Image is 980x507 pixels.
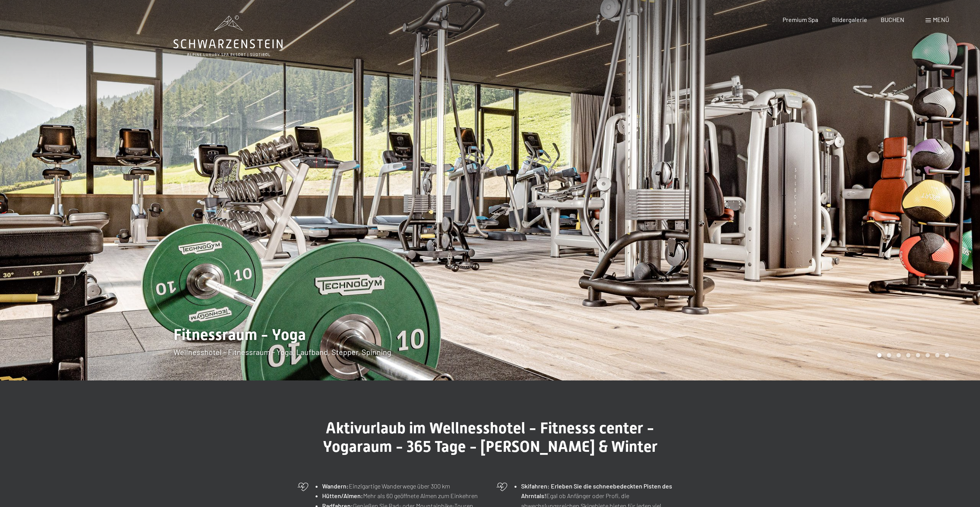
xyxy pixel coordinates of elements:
[926,353,930,357] div: Carousel Page 6
[322,481,484,491] li: Einzigartige Wanderwege über 300 km
[832,16,867,23] a: Bildergalerie
[783,16,818,23] a: Premium Spa
[323,419,657,456] span: Aktivurlaub im Wellnesshotel - Fitnesss center - Yogaraum - 365 Tage - [PERSON_NAME] & Winter
[322,492,363,499] strong: Hütten/Almen:
[521,482,550,490] strong: Skifahren:
[897,353,901,357] div: Carousel Page 3
[887,353,891,357] div: Carousel Page 2
[322,491,484,501] li: Mehr als 60 geöffnete Almen zum Einkehren
[935,353,939,357] div: Carousel Page 7
[521,482,672,500] strong: Erleben Sie die schneebedeckten Pisten des Ahrntals!
[906,353,910,357] div: Carousel Page 4
[322,482,349,490] strong: Wandern:
[945,353,949,357] div: Carousel Page 8
[881,16,904,23] a: BUCHEN
[875,353,949,357] div: Carousel Pagination
[933,16,949,23] span: Menü
[877,353,881,357] div: Carousel Page 1 (Current Slide)
[916,353,920,357] div: Carousel Page 5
